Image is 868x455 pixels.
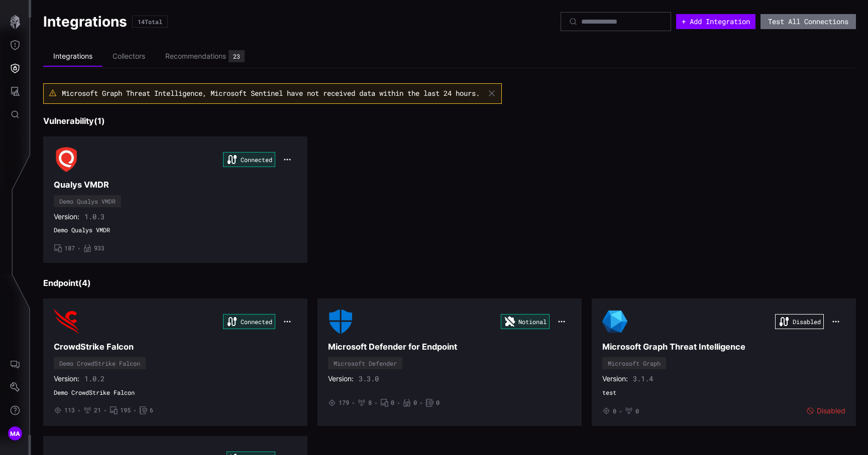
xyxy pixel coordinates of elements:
span: 3.1.4 [633,374,653,383]
h3: Qualys VMDR [54,180,297,190]
span: 0 [413,399,417,407]
span: • [619,407,622,415]
div: Demo CrowdStrike Falcon [59,360,140,366]
span: • [419,399,423,407]
span: 187 [64,244,75,252]
span: • [77,244,81,252]
div: Microsoft Defender [334,360,397,366]
span: 179 [339,399,349,407]
img: Demo Qualys VMDR [54,147,79,172]
span: 0 [613,407,616,415]
span: • [77,406,81,414]
span: Microsoft Graph Threat Intelligence, Microsoft Sentinel have not received data within the last 24... [62,88,480,98]
span: 0 [436,399,440,407]
div: Connected [223,314,275,329]
h1: Integrations [43,13,127,31]
span: • [352,399,355,407]
span: Demo CrowdStrike Falcon [54,389,297,397]
div: Disabled [806,406,845,415]
h3: Vulnerability ( 1 ) [43,116,856,126]
span: MA [10,428,21,439]
h3: Microsoft Defender for Endpoint [328,342,571,352]
div: Notional [501,314,550,329]
img: Microsoft Graph [602,309,627,334]
span: • [374,399,378,407]
span: 0 [391,399,394,407]
div: Demo Qualys VMDR [59,198,116,204]
div: Microsoft Graph [608,360,661,366]
span: test [602,389,845,397]
button: + Add Integration [676,14,755,29]
span: 1.0.2 [84,374,104,383]
span: 195 [120,406,131,414]
div: Disabled [775,314,824,329]
span: • [133,406,137,414]
span: Version: [328,374,354,383]
li: Integrations [43,47,102,67]
img: Microsoft Defender [328,309,353,334]
img: Demo CrowdStrike Falcon [54,309,79,334]
span: • [103,406,107,414]
button: MA [1,422,30,445]
span: Version: [602,374,628,383]
span: Demo Qualys VMDR [54,226,297,234]
li: Collectors [102,47,155,66]
span: 933 [94,244,104,252]
span: 1.0.3 [84,212,104,221]
div: Connected [223,152,275,167]
h3: Endpoint ( 4 ) [43,278,856,288]
span: 8 [368,399,372,407]
button: Test All Connections [761,14,856,29]
span: 3.3.0 [359,374,379,383]
span: 0 [635,407,639,415]
span: 21 [94,406,101,414]
span: 113 [64,406,75,414]
span: Version: [54,212,79,221]
h3: CrowdStrike Falcon [54,342,297,352]
h3: Microsoft Graph Threat Intelligence [602,342,845,352]
div: 14 Total [138,19,162,25]
span: 6 [150,406,153,414]
div: 23 [233,53,240,59]
span: • [397,399,400,407]
span: Version: [54,374,79,383]
div: Recommendations [165,52,226,61]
